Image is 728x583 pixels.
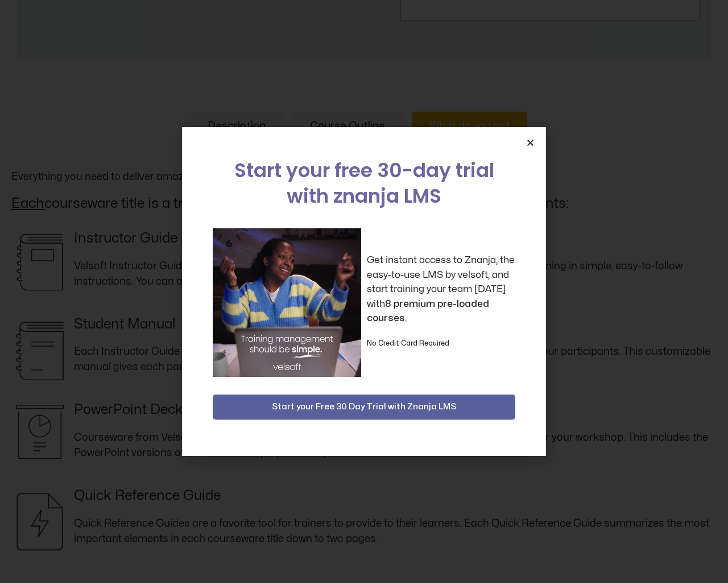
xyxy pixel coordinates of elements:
[526,138,535,147] a: Close
[213,158,515,209] h2: Start your free 30-day trial with znanja LMS
[367,253,515,326] p: Get instant access to Znanja, the easy-to-use LMS by velsoft, and start training your team [DATE]...
[213,228,361,377] img: a woman sitting at her laptop dancing
[272,400,456,414] span: Start your Free 30 Day Trial with Znanja LMS
[213,395,515,420] button: Start your Free 30 Day Trial with Znanja LMS
[367,299,489,323] strong: 8 premium pre-loaded courses
[367,340,449,347] strong: No Credit Card Required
